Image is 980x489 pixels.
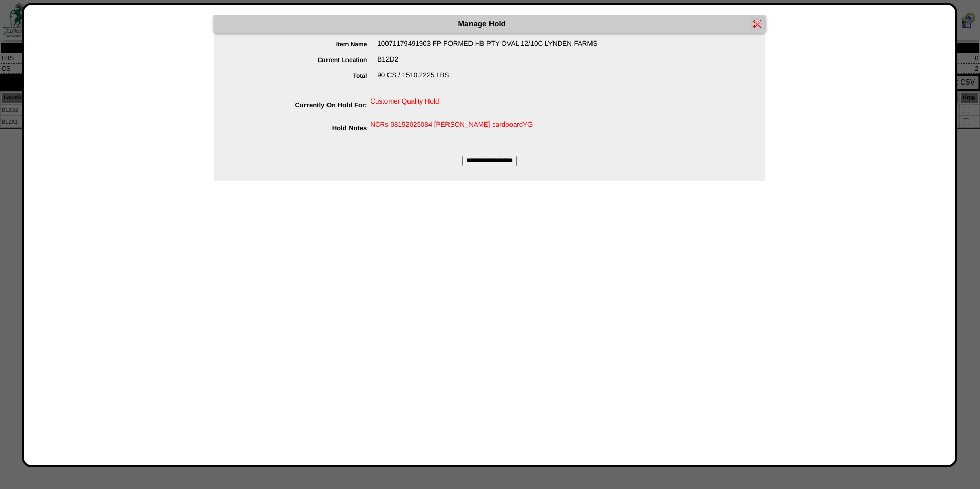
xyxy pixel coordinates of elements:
[214,15,765,33] div: Manage Hold
[235,101,371,109] label: Currently On Hold For:
[235,124,371,132] label: Hold Notes
[235,40,378,48] label: Item Name
[753,19,762,28] img: error.gif
[235,120,765,128] div: NCRs 08152025084 [PERSON_NAME] cardboardYG
[235,72,378,79] label: Total
[235,39,765,55] div: 10071179491903 FP-FORMED HB PTY OVAL 12/10C LYNDEN FARMS
[235,97,765,113] div: Customer Quality Hold
[235,55,765,71] div: B12D2
[235,56,378,64] label: Current Location
[235,71,765,87] div: 90 CS / 1510.2225 LBS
